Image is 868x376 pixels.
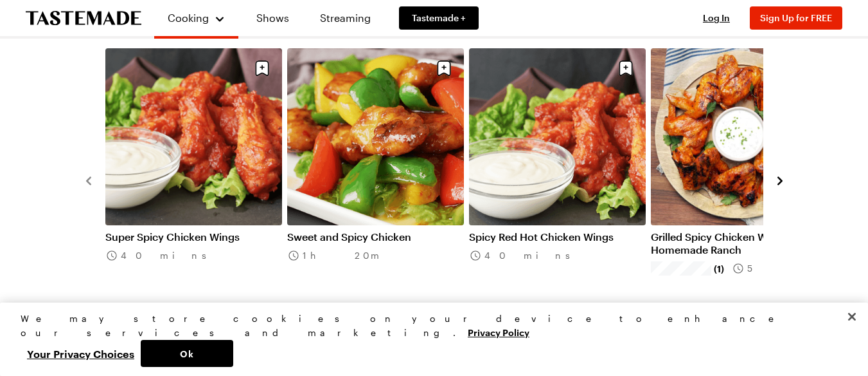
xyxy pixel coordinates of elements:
div: 4 / 8 [651,48,833,312]
button: Close [838,303,866,331]
a: Tastemade + [399,6,479,30]
div: We may store cookies on your device to enhance our services and marketing. [21,312,837,340]
div: 1 / 8 [105,48,287,312]
button: Sign Up for FREE [750,6,842,30]
button: Save recipe [614,56,638,80]
div: Privacy [21,312,837,367]
button: Your Privacy Choices [21,340,141,367]
button: Save recipe [432,56,456,80]
span: Log In [703,12,730,23]
a: To Tastemade Home Page [26,11,141,26]
a: Sweet and Spicy Chicken [287,230,464,243]
a: Super Spicy Chicken Wings [105,230,282,243]
div: 2 / 8 [287,48,469,312]
a: Grilled Spicy Chicken Wings with Homemade Ranch [651,230,828,256]
button: Ok [141,340,233,367]
span: Cooking [168,12,209,24]
div: 3 / 8 [469,48,651,312]
button: Save recipe [250,56,274,80]
button: Log In [691,12,742,24]
a: More information about your privacy, opens in a new tab [468,326,529,338]
span: Tastemade + [412,12,466,24]
span: Sign Up for FREE [760,12,832,23]
a: Spicy Red Hot Chicken Wings [469,230,646,243]
button: Cooking [167,5,226,31]
button: navigate to previous item [82,173,95,188]
button: navigate to next item [774,173,786,188]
